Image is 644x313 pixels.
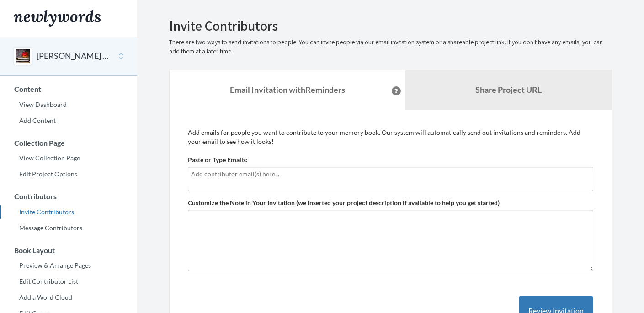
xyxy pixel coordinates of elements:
h3: Content [0,85,137,93]
label: Paste or Type Emails: [188,155,248,164]
b: Share Project URL [475,85,542,95]
h3: Book Layout [0,246,137,255]
label: Customize the Note in Your Invitation (we inserted your project description if available to help ... [188,198,500,207]
p: Add emails for people you want to contribute to your memory book. Our system will automatically s... [188,128,593,146]
img: Newlywords logo [14,10,101,27]
h3: Collection Page [0,139,137,147]
input: Add contributor email(s) here... [191,169,590,179]
button: [PERSON_NAME] 80th Birthday Memory Book [37,50,111,62]
p: There are two ways to send invitations to people. You can invite people via our email invitation ... [169,38,612,56]
h2: Invite Contributors [169,18,612,33]
h3: Contributors [0,192,137,201]
strong: Email Invitation with Reminders [230,85,345,95]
